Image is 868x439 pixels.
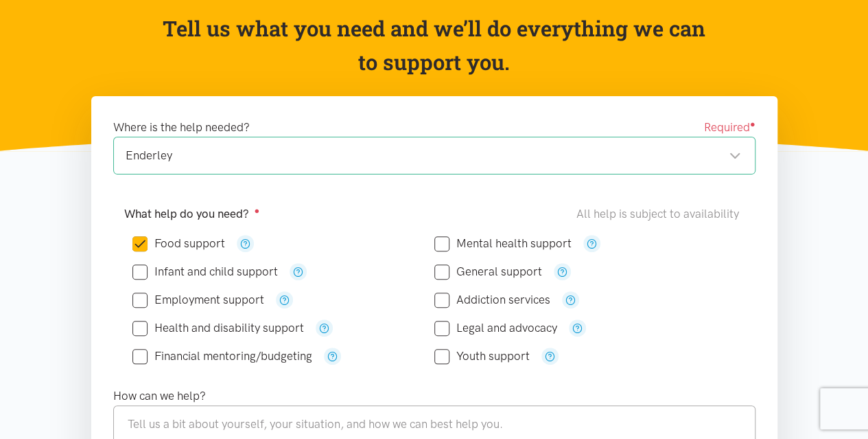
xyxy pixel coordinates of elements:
div: All help is subject to availability [576,205,744,223]
label: Health and disability support [132,322,304,334]
label: Mental health support [434,238,572,249]
sup: ● [750,119,755,129]
label: General support [434,266,542,278]
label: Youth support [434,350,530,362]
label: How can we help? [113,387,206,405]
div: Enderley [126,146,741,165]
label: Legal and advocacy [434,322,557,334]
label: Where is the help needed? [113,118,250,137]
label: What help do you need? [124,205,260,223]
span: Required [704,118,755,137]
label: Employment support [132,294,264,306]
label: Infant and child support [132,266,278,278]
label: Addiction services [434,294,550,306]
label: Financial mentoring/budgeting [132,350,312,362]
sup: ● [255,205,260,216]
label: Food support [132,238,225,249]
p: Tell us what you need and we’ll do everything we can to support you. [161,12,707,80]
